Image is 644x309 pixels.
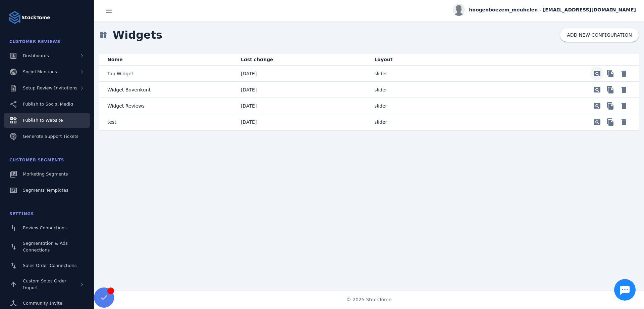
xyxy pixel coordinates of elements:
p: [DATE] [241,102,257,110]
a: Marketing Segments [4,167,90,182]
p: slider [374,118,387,126]
p: slider [374,70,387,78]
a: Segments Templates [4,183,90,198]
mat-header-cell: Layout [369,54,502,66]
button: Preview [604,83,617,96]
span: Setup Review Invitations [23,85,77,90]
span: Social Mentions [23,69,57,74]
button: Preview [590,99,604,113]
span: Customer Reviews [9,39,60,44]
span: Publish to Website [23,118,63,123]
button: Delete [617,83,631,96]
p: [DATE] [241,118,257,126]
span: Custom Sales Order Import [23,278,66,290]
a: Sales Order Connections [4,258,90,273]
p: slider [374,102,387,110]
button: hoogenboezem_meubelen - [EMAIL_ADDRESS][DOMAIN_NAME] [453,4,636,16]
span: Settings [9,211,34,216]
mat-icon: widgets [99,31,107,39]
span: © 2025 StackTome [346,296,392,303]
span: Widgets [107,22,168,48]
span: Generate Support Tickets [23,134,78,139]
p: Top Widget [107,70,133,78]
button: Delete [617,67,631,80]
p: [DATE] [241,86,257,94]
span: Segments Templates [23,188,68,193]
p: Widget Reviews [107,102,145,110]
span: Customer Segments [9,158,64,162]
span: hoogenboezem_meubelen - [EMAIL_ADDRESS][DOMAIN_NAME] [469,6,636,13]
button: Delete [617,115,631,129]
span: Dashboards [23,53,49,58]
span: Segmentation & Ads Connections [23,241,68,253]
a: Publish to Social Media [4,97,90,112]
span: Publish to Social Media [23,102,73,107]
span: Marketing Segments [23,171,68,177]
button: Delete [617,99,631,113]
span: ADD NEW CONFIGURATION [567,32,632,38]
button: Preview [604,115,617,129]
button: Preview [604,67,617,80]
img: profile.jpg [453,4,465,16]
p: [DATE] [241,70,257,78]
mat-header-cell: Last change [235,54,369,66]
span: Sales Order Connections [23,263,76,268]
p: test [107,118,116,126]
button: ADD NEW CONFIGURATION [560,28,639,42]
button: Preview [590,115,604,129]
button: Preview [590,67,604,80]
mat-header-cell: Name [99,54,235,66]
span: Community Invite [23,301,62,306]
button: Preview [590,83,604,96]
strong: StackTome [21,14,50,21]
a: Review Connections [4,221,90,235]
button: Preview [604,99,617,113]
a: Segmentation & Ads Connections [4,237,90,257]
a: Publish to Website [4,113,90,128]
p: slider [374,86,387,94]
a: Generate Support Tickets [4,129,90,144]
p: Widget Bovenkant [107,86,151,94]
span: Review Connections [23,225,67,230]
img: Logo image [8,11,21,24]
